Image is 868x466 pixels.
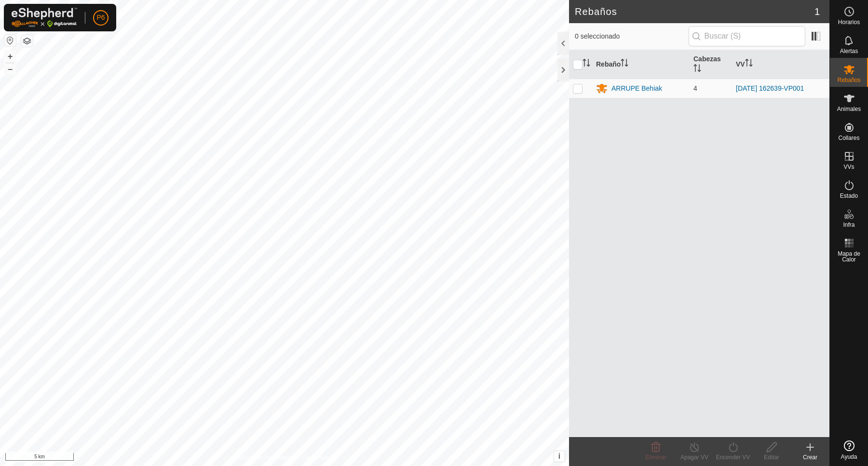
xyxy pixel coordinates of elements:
[21,35,33,47] button: Capas del Mapa
[302,453,334,462] a: Contáctenos
[745,60,753,68] p-sorticon: Activar para ordenar
[840,193,858,199] span: Estado
[838,19,860,25] span: Horarios
[235,453,290,462] a: Política de Privacidad
[575,31,689,41] span: 0 seleccionado
[736,84,804,92] a: [DATE] 162639-VP001
[841,454,857,460] span: Ayuda
[830,437,868,464] a: Ayuda
[837,106,861,112] span: Animales
[690,50,732,79] th: Cabezas
[675,453,714,462] div: Apagar VV
[611,83,662,94] div: ARRUPE Behiak
[621,60,628,68] p-sorticon: Activar para ordenar
[558,452,560,460] span: i
[554,451,565,462] button: i
[791,453,829,462] div: Crear
[840,48,858,54] span: Alertas
[714,453,752,462] div: Encender VV
[575,6,814,17] h2: Rebaños
[752,453,791,462] div: Editar
[843,164,854,170] span: VVs
[583,60,590,68] p-sorticon: Activar para ordenar
[814,4,820,19] span: 1
[12,8,77,27] img: Logo Gallagher
[843,222,854,228] span: Infra
[4,35,16,46] button: Restablecer Mapa
[4,63,16,75] button: –
[689,26,805,46] input: Buscar (S)
[4,51,16,62] button: +
[837,77,860,83] span: Rebaños
[96,13,105,23] span: P6
[693,66,701,73] p-sorticon: Activar para ordenar
[645,454,666,461] span: Eliminar
[832,251,866,262] span: Mapa de Calor
[592,50,690,79] th: Rebaño
[693,84,697,92] span: 4
[838,135,859,141] span: Collares
[732,50,829,79] th: VV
